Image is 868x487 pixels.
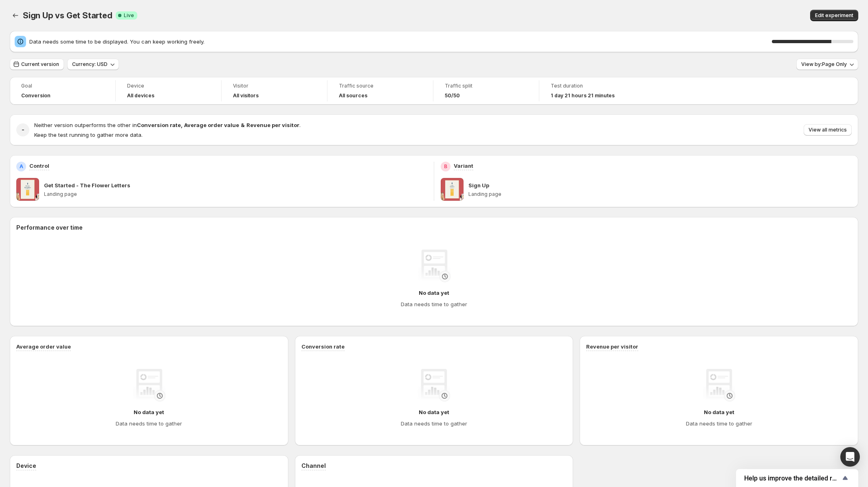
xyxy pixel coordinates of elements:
h4: No data yet [704,408,734,416]
span: View all metrics [809,127,847,133]
a: Traffic split50/50 [445,82,527,100]
a: Test duration1 day 21 hours 21 minutes [551,82,634,100]
span: Traffic source [339,83,422,89]
img: No data yet [418,250,450,282]
h4: All visitors [233,92,259,99]
span: Edit experiment [815,12,853,19]
span: Live [124,12,134,19]
button: Edit experiment [810,10,858,21]
div: Open Intercom Messenger [840,447,860,467]
span: Traffic split [445,83,527,89]
a: Traffic sourceAll sources [339,82,422,100]
span: Data needs some time to be displayed. You can keep working freely. [29,37,772,46]
p: Sign Up [468,181,489,189]
h2: B [444,163,447,170]
span: Help us improve the detailed report for A/B campaigns [744,474,840,482]
p: Get Started - The Flower Letters [44,181,130,189]
h4: All sources [339,92,367,99]
h3: Average order value [16,342,71,351]
span: Sign Up vs Get Started [23,11,112,20]
button: Currency: USD [67,59,119,70]
h3: Device [16,462,36,470]
strong: , [181,122,182,128]
h4: Data needs time to gather [401,419,467,428]
strong: Average order value [184,122,239,128]
span: Goal [21,83,104,89]
span: Current version [21,61,59,68]
a: DeviceAll devices [127,82,210,100]
img: No data yet [133,369,165,401]
button: Back [10,10,21,21]
strong: Conversion rate [137,122,181,128]
h4: No data yet [134,408,164,416]
button: Current version [10,59,64,70]
p: Landing page [44,191,427,197]
h3: Channel [301,462,326,470]
button: Show survey - Help us improve the detailed report for A/B campaigns [744,473,850,483]
h4: Data needs time to gather [401,300,467,308]
span: View by: Page Only [801,61,847,68]
img: Sign Up [441,178,464,201]
h3: Revenue per visitor [586,342,638,351]
button: View all metrics [804,124,852,136]
h4: All devices [127,92,154,99]
span: Keep the test running to gather more data. [34,132,143,138]
span: Currency: USD [72,61,108,68]
p: Variant [454,162,473,170]
p: Control [29,162,49,170]
h4: No data yet [419,289,449,297]
h4: No data yet [419,408,449,416]
button: View by:Page Only [796,59,858,70]
img: No data yet [418,369,450,401]
span: Test duration [551,83,634,89]
span: 1 day 21 hours 21 minutes [551,92,615,99]
strong: Revenue per visitor [246,122,299,128]
span: Conversion [21,92,51,99]
p: Landing page [468,191,852,197]
h4: Data needs time to gather [116,419,182,428]
a: VisitorAll visitors [233,82,316,100]
span: Visitor [233,83,316,89]
h2: A [20,163,23,170]
h4: Data needs time to gather [686,419,752,428]
img: Get Started - The Flower Letters [16,178,39,201]
img: No data yet [703,369,735,401]
a: GoalConversion [21,82,104,100]
span: Device [127,83,210,89]
h3: Conversion rate [301,342,345,351]
h2: Performance over time [16,224,852,232]
span: Neither version outperforms the other in . [34,122,301,128]
span: 50/50 [445,92,460,99]
h2: - [22,126,24,134]
strong: & [241,122,245,128]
